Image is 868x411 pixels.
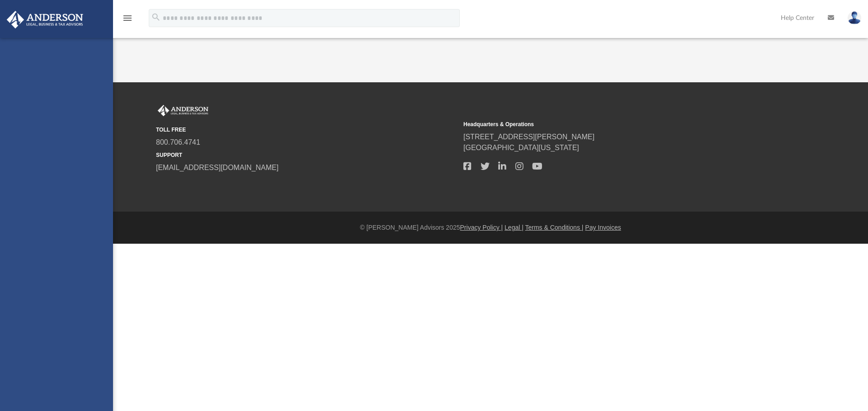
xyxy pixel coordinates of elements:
a: [STREET_ADDRESS][PERSON_NAME] [463,133,594,141]
small: TOLL FREE [156,126,457,134]
small: Headquarters & Operations [463,120,764,128]
a: 800.706.4741 [156,138,200,146]
a: Privacy Policy | [460,224,503,231]
a: menu [122,17,133,24]
i: search [151,12,161,22]
i: menu [122,13,133,24]
a: Legal | [505,224,524,231]
img: Anderson Advisors Platinum Portal [4,11,86,28]
img: User Pic [848,11,861,24]
div: © [PERSON_NAME] Advisors 2025 [113,223,868,232]
img: Anderson Advisors Platinum Portal [156,105,210,117]
small: SUPPORT [156,151,457,159]
a: Terms & Conditions | [525,224,584,231]
a: [EMAIL_ADDRESS][DOMAIN_NAME] [156,164,278,171]
a: [GEOGRAPHIC_DATA][US_STATE] [463,144,579,151]
a: Pay Invoices [585,224,621,231]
